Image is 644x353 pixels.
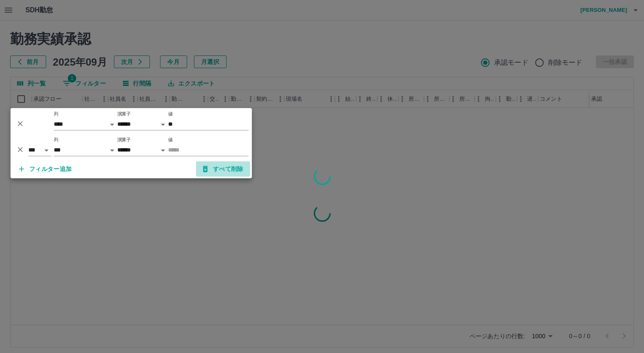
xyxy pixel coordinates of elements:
label: 列 [54,111,58,117]
label: 値 [168,111,173,117]
label: 値 [168,137,173,143]
button: 削除 [14,143,27,156]
button: 削除 [14,117,27,130]
label: 演算子 [117,137,131,143]
label: 列 [54,137,58,143]
select: 論理演算子 [28,144,52,156]
button: フィルター追加 [12,161,79,176]
button: すべて削除 [196,161,250,176]
label: 演算子 [117,111,131,117]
